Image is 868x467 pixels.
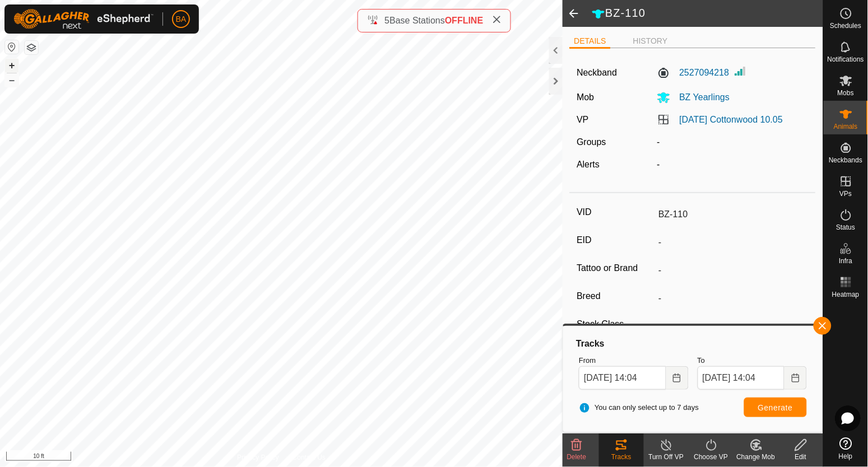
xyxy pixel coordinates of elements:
button: Map Layers [25,41,38,54]
span: VPs [839,190,852,197]
label: 2527094218 [657,66,730,80]
button: Choose Date [785,366,807,390]
li: HISTORY [629,35,672,47]
span: Notifications [828,56,864,63]
li: DETAILS [570,35,611,49]
span: Generate [758,403,793,412]
label: Alerts [577,160,600,169]
span: Delete [567,453,587,461]
a: Help [824,433,868,464]
span: Help [839,453,853,460]
button: + [5,59,18,72]
label: To [698,355,807,366]
span: BA [176,13,187,25]
span: Schedules [830,22,861,29]
div: - [653,136,813,149]
div: Tracks [574,337,811,351]
label: Mob [577,92,595,102]
span: Animals [834,123,858,130]
label: Stock Class [577,317,655,331]
div: - [653,158,813,171]
div: Choose VP [689,452,734,462]
button: Generate [744,398,807,417]
div: Change Mob [734,452,778,462]
span: Heatmap [832,291,860,298]
img: Gallagher Logo [13,9,154,29]
a: Privacy Policy [237,452,279,463]
span: BZ Yearlings [671,92,730,102]
label: Neckband [577,66,618,80]
h2: BZ-110 [592,6,823,21]
span: Neckbands [829,157,862,164]
a: [DATE] Cottonwood 10.05 [680,115,783,124]
span: Mobs [838,90,854,96]
button: Reset Map [5,40,18,54]
div: Tracks [599,452,644,462]
button: – [5,73,18,87]
span: Infra [839,258,852,264]
button: Choose Date [666,366,689,390]
img: Signal strength [734,64,748,78]
span: OFFLINE [445,16,483,25]
label: VID [577,205,655,220]
span: 5 [384,16,389,25]
label: VP [577,115,589,124]
div: Edit [778,452,823,462]
div: Turn Off VP [644,452,689,462]
label: Groups [577,137,606,147]
label: EID [577,233,655,247]
label: Tattoo or Brand [577,261,655,275]
span: Base Stations [389,16,445,25]
label: Breed [577,289,655,303]
span: You can only select up to 7 days [579,402,699,413]
span: Status [836,224,855,231]
label: From [579,355,688,366]
a: Contact Us [293,452,326,463]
